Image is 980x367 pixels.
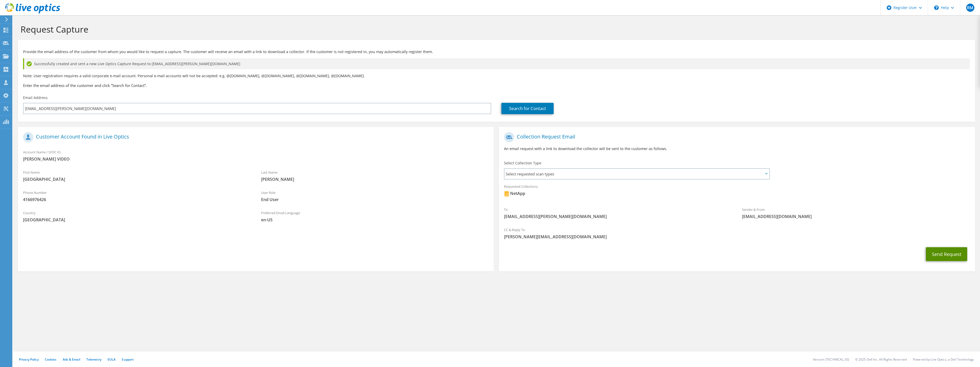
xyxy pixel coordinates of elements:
[504,169,769,179] span: Select requested scan types
[18,167,256,185] div: First Name
[63,357,80,362] a: Ads & Email
[23,83,970,88] h3: Enter the email address of the customer and click “Search for Contact”.
[499,181,975,202] div: Requested Collections
[504,132,967,142] h1: Collection Request Email
[18,207,256,225] div: Country
[23,95,48,100] label: Email Address
[504,161,541,166] label: Select Collection Type
[813,357,849,362] li: Version: [TECHNICAL_ID]
[499,224,975,242] div: CC & Reply To
[934,5,939,10] svg: \n
[966,4,974,12] span: RM
[45,357,57,362] a: Cookies
[18,147,494,164] div: Account Name / SFDC ID
[855,357,907,362] li: © 2025 Dell Inc. All Rights Reserved
[34,61,240,67] span: Successfully created and sent a new Live Optics Capture Request to [EMAIL_ADDRESS][PERSON_NAME][D...
[504,146,969,152] p: An email request with a link to download the collector will be sent to the customer as follows.
[261,217,489,223] span: en-US
[742,214,970,219] span: [EMAIL_ADDRESS][DOMAIN_NAME]
[499,204,737,222] div: To
[737,204,975,222] div: Sender & From
[23,197,251,202] span: 4166976426
[256,187,494,205] div: User Role
[23,176,251,182] span: [GEOGRAPHIC_DATA]
[504,234,969,240] span: [PERSON_NAME][EMAIL_ADDRESS][DOMAIN_NAME]
[122,357,134,362] a: Support
[18,187,256,205] div: Phone Number
[504,191,525,196] div: NetApp
[501,103,554,114] a: Search for Contact
[19,357,39,362] a: Privacy Policy
[23,132,486,142] h1: Customer Account Found in Live Optics
[86,357,101,362] a: Telemetry
[261,176,489,182] span: [PERSON_NAME]
[256,207,494,225] div: Preferred Email Language
[913,357,974,362] li: Powered by Live Optics, a Dell Technology
[23,73,970,79] p: Note: User registration requires a valid corporate e-mail account. Personal e-mail accounts will ...
[23,156,489,162] span: [PERSON_NAME] VIDEO
[504,214,732,219] span: [EMAIL_ADDRESS][PERSON_NAME][DOMAIN_NAME]
[926,247,967,261] button: Send Request
[108,357,116,362] a: EULA
[23,49,970,55] p: Provide the email address of the customer from whom you would like to request a capture. The cust...
[261,197,489,202] span: End User
[20,24,970,35] h1: Request Capture
[256,167,494,185] div: Last Name
[23,217,251,223] span: [GEOGRAPHIC_DATA]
